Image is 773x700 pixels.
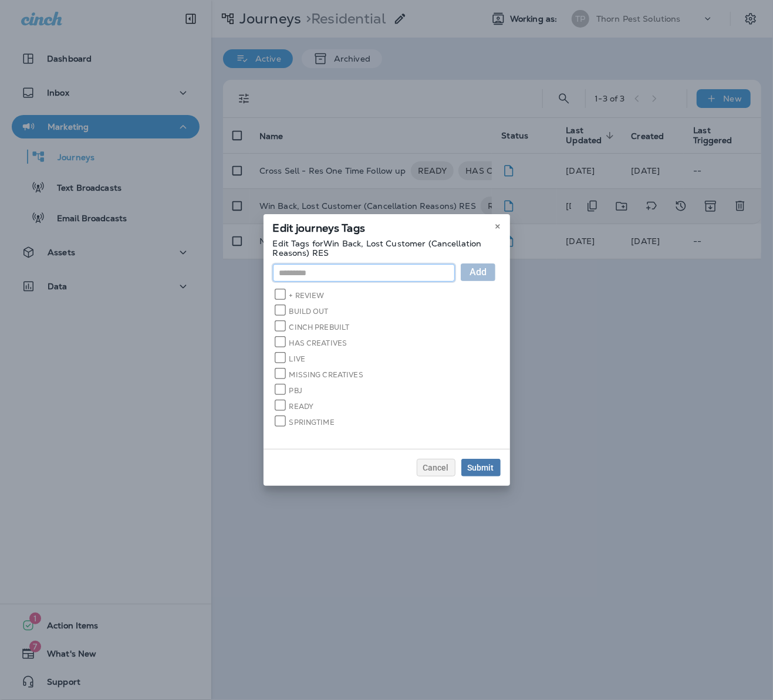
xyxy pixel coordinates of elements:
label: READY [276,400,314,411]
input: READY [275,400,286,411]
input: SPRINGTIME [275,415,286,427]
button: Submit [461,459,501,476]
label: CINCH PREBUILT [276,321,350,332]
label: PBJ [276,384,302,395]
label: LIVE [276,353,306,364]
input: PBJ [275,384,286,395]
input: LIVE [275,352,286,363]
div: Submit [468,464,494,472]
input: + REVIEW [275,289,286,300]
button: Add [461,263,495,281]
button: Cancel [417,459,455,476]
span: Add [470,268,487,277]
label: SPRINGTIME [276,416,335,427]
label: HAS CREATIVES [276,337,347,348]
input: MISSING CREATIVES [275,368,286,379]
p: Edit Tags for Win Back, Lost Customer (Cancellation Reasons) RES [273,239,501,258]
input: BUILD OUT [275,305,286,316]
label: + REVIEW [276,289,325,300]
input: CINCH PREBUILT [275,320,286,332]
input: HAS CREATIVES [275,336,286,347]
div: Edit journeys Tags [264,214,510,239]
label: MISSING CREATIVES [276,368,363,380]
span: Cancel [423,464,449,472]
label: BUILD OUT [276,305,329,316]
